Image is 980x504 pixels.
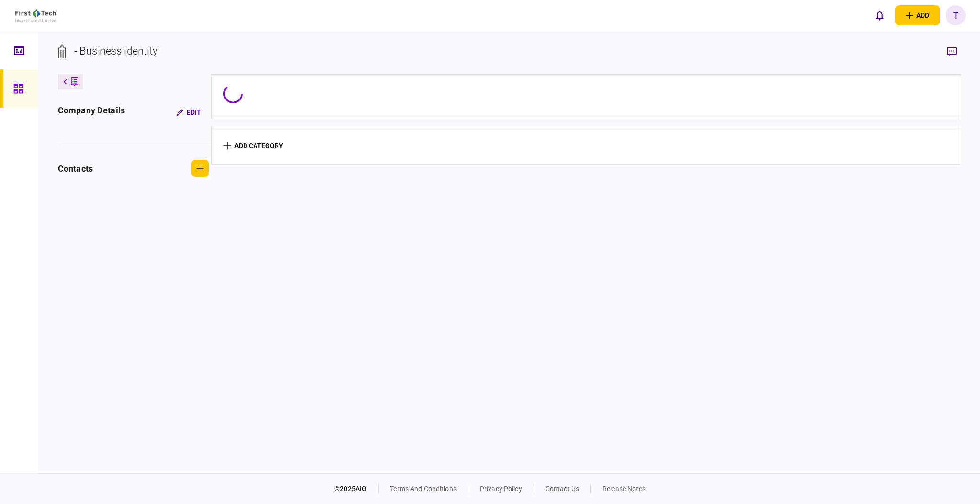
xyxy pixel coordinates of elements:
[546,485,579,493] a: contact us
[895,5,940,25] button: open adding identity options
[15,9,58,22] img: client company logo
[58,162,93,175] div: contacts
[168,104,209,121] button: Edit
[74,43,158,59] div: - Business identity
[390,485,457,493] a: terms and conditions
[480,485,522,493] a: privacy policy
[223,142,283,150] button: add category
[946,5,966,25] button: T
[334,484,379,494] div: © 2025 AIO
[869,5,890,25] button: open notifications list
[602,485,646,493] a: release notes
[58,104,125,121] div: company details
